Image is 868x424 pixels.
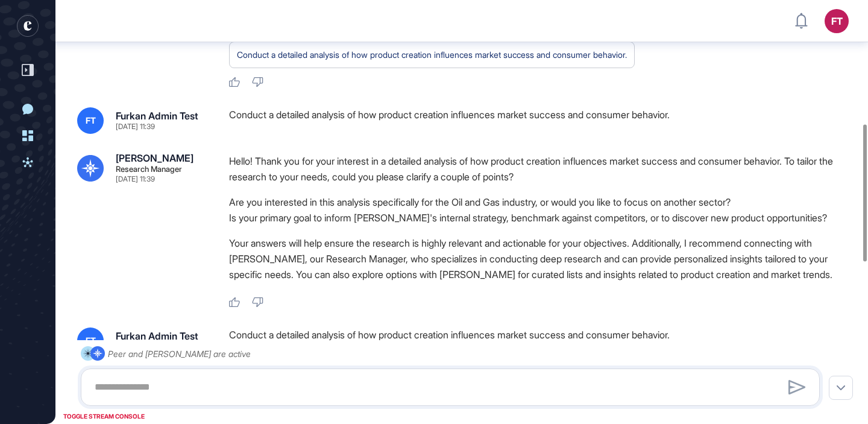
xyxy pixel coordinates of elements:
span: FT [86,116,96,125]
button: FT [825,9,849,33]
div: Peer and [PERSON_NAME] are active [108,346,251,361]
div: [PERSON_NAME] [116,153,193,163]
li: Are you interested in this analysis specifically for the Oil and Gas industry, or would you like ... [229,194,856,210]
div: [DATE] 11:39 [116,123,155,130]
div: Furkan Admin Test [116,331,198,341]
div: Research Manager [116,165,182,173]
div: Furkan Admin Test [116,111,198,121]
div: Conduct a detailed analysis of how product creation influences market success and consumer behavior. [237,47,627,63]
p: Your answers will help ensure the research is highly relevant and actionable for your objectives.... [229,235,856,282]
div: entrapeer-logo [17,15,39,37]
p: Hello! Thank you for your interest in a detailed analysis of how product creation influences mark... [229,153,856,185]
div: Conduct a detailed analysis of how product creation influences market success and consumer behavior. [229,327,856,354]
div: Conduct a detailed analysis of how product creation influences market success and consumer behavior. [229,107,856,134]
div: [DATE] 11:39 [116,176,155,183]
div: TOGGLE STREAM CONSOLE [60,409,148,424]
li: Is your primary goal to inform [PERSON_NAME]'s internal strategy, benchmark against competitors, ... [229,210,856,226]
span: FT [86,336,96,346]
